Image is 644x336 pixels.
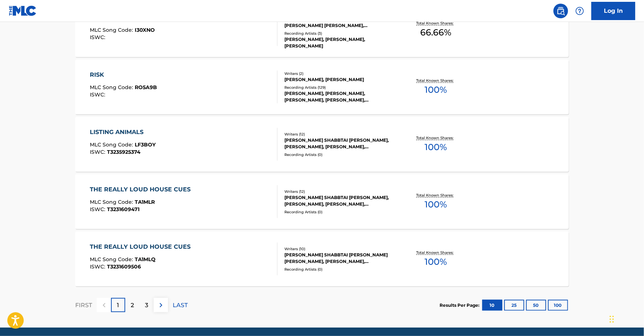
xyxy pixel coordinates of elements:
a: Public Search [553,4,568,18]
span: T3235925374 [107,149,141,155]
span: RO5A9B [135,84,157,91]
div: LISTING ANIMALS [90,128,156,137]
div: THE REALLY LOUD HOUSE CUES [90,185,195,194]
div: RISK [90,70,157,79]
a: IS IT MY FACE?MLC Song Code:I30XNOISWC:Writers (5)[PERSON_NAME] [PERSON_NAME] [PERSON_NAME] [PERS... [75,2,569,57]
p: Total Known Shares: [416,135,455,141]
p: 3 [145,301,148,310]
a: LISTING ANIMALSMLC Song Code:LF3BOYISWC:T3235925374Writers (12)[PERSON_NAME] SHABBTAI [PERSON_NAM... [75,117,569,172]
img: help [575,7,584,15]
a: THE REALLY LOUD HOUSE CUESMLC Song Code:TA1MLRISWC:T3231609471Writers (12)[PERSON_NAME] SHABBTAI ... [75,174,569,229]
div: [PERSON_NAME] SHABBTAI [PERSON_NAME] [PERSON_NAME], [PERSON_NAME], [PERSON_NAME], [PERSON_NAME], ... [284,252,395,265]
p: Total Known Shares: [416,20,455,26]
div: Recording Artists ( 0 ) [284,152,395,157]
div: Writers ( 10 ) [284,246,395,252]
button: 25 [504,300,524,311]
span: 100 % [425,141,447,154]
div: [PERSON_NAME] [PERSON_NAME] [PERSON_NAME] [PERSON_NAME], [PERSON_NAME], [PERSON_NAME] [284,16,395,29]
div: Writers ( 12 ) [284,131,395,137]
div: [PERSON_NAME] SHABBTAI [PERSON_NAME], [PERSON_NAME], [PERSON_NAME], [PERSON_NAME], [PERSON_NAME],... [284,194,395,207]
a: THE REALLY LOUD HOUSE CUESMLC Song Code:TA1MLQISWC:T3231609506Writers (10)[PERSON_NAME] SHABBTAI ... [75,232,569,286]
p: 2 [131,301,134,310]
div: Recording Artists ( 0 ) [284,267,395,272]
span: ISWC : [90,91,107,98]
img: search [556,7,565,15]
p: FIRST [75,301,92,310]
span: 100 % [425,198,447,211]
p: Total Known Shares: [416,192,455,198]
button: 10 [482,300,502,311]
div: Writers ( 2 ) [284,71,395,76]
p: LAST [173,301,188,310]
div: [PERSON_NAME], [PERSON_NAME] [284,76,395,83]
span: 100 % [425,255,447,268]
p: Total Known Shares: [416,78,455,83]
span: ISWC : [90,263,107,270]
button: 100 [548,300,568,311]
div: Recording Artists ( 129 ) [284,85,395,90]
span: ISWC : [90,149,107,155]
span: LF3BOY [135,141,156,148]
span: TA1MLR [135,199,155,205]
p: 1 [117,301,119,310]
span: MLC Song Code : [90,84,135,91]
span: MLC Song Code : [90,199,135,205]
span: ISWC : [90,206,107,213]
span: ISWC : [90,34,107,41]
p: Total Known Shares: [416,250,455,255]
span: T3231609506 [107,263,141,270]
iframe: Chat Widget [607,301,644,336]
img: right [157,301,165,310]
div: THE REALLY LOUD HOUSE CUES [90,243,195,251]
div: [PERSON_NAME], [PERSON_NAME], [PERSON_NAME] [284,36,395,49]
span: T3231609471 [107,206,140,213]
span: 100 % [425,83,447,96]
div: [PERSON_NAME], [PERSON_NAME], [PERSON_NAME], [PERSON_NAME], [PERSON_NAME] [284,90,395,103]
div: Recording Artists ( 3 ) [284,31,395,36]
span: MLC Song Code : [90,27,135,33]
span: TA1MLQ [135,256,156,263]
div: Drag [610,308,614,330]
span: 66.66 % [420,26,451,39]
a: Log In [591,2,635,20]
p: Results Per Page: [440,302,481,309]
div: Writers ( 12 ) [284,189,395,194]
div: [PERSON_NAME] SHABBTAI [PERSON_NAME], [PERSON_NAME], [PERSON_NAME], [PERSON_NAME], [PERSON_NAME],... [284,137,395,150]
div: Help [572,4,587,18]
a: RISKMLC Song Code:RO5A9BISWC:Writers (2)[PERSON_NAME], [PERSON_NAME]Recording Artists (129)[PERSO... [75,60,569,114]
img: MLC Logo [9,5,37,16]
span: MLC Song Code : [90,256,135,263]
span: I30XNO [135,27,155,33]
span: MLC Song Code : [90,141,135,148]
div: Recording Artists ( 0 ) [284,209,395,215]
button: 50 [526,300,546,311]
